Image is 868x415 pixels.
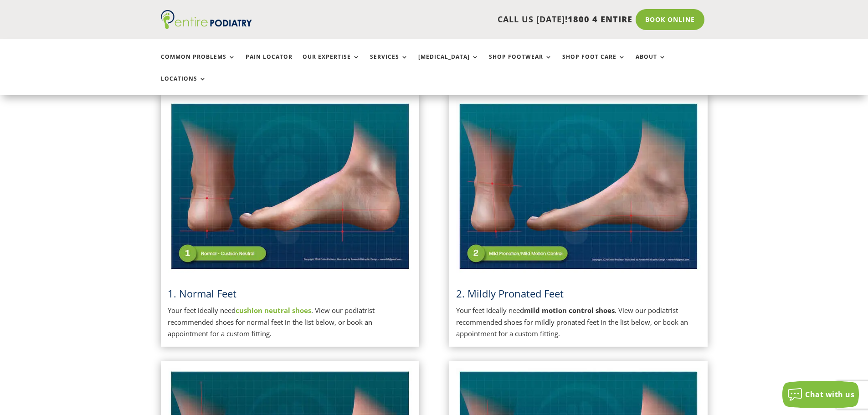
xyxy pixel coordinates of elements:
[805,389,854,400] span: Chat with us
[636,54,666,73] a: About
[418,54,479,73] a: [MEDICAL_DATA]
[370,54,408,73] a: Services
[303,54,360,73] a: Our Expertise
[636,9,704,30] a: Book Online
[161,54,236,73] a: Common Problems
[287,14,632,26] p: CALL US [DATE]!
[161,22,252,31] a: Entire Podiatry
[236,306,311,315] a: cushion neutral shoes
[168,287,236,300] a: 1. Normal Feet
[168,305,412,340] p: Your feet ideally need . View our podiatrist recommended shoes for normal feet in the list below,...
[456,287,564,300] span: 2. Mildly Pronated Feet
[568,14,632,25] span: 1800 4 ENTIRE
[456,100,701,273] img: Mildly Pronated Feet - View Podiatrist Recommended Mild Motion Control Shoes
[246,54,293,73] a: Pain Locator
[161,10,252,29] img: logo (1)
[562,54,626,73] a: Shop Foot Care
[489,54,552,73] a: Shop Footwear
[524,306,615,315] strong: mild motion control shoes
[168,100,412,273] img: Normal Feet - View Podiatrist Recommended Cushion Neutral Shoes
[456,305,701,340] p: Your feet ideally need . View our podiatrist recommended shoes for mildly pronated feet in the li...
[782,381,859,408] button: Chat with us
[161,76,206,95] a: Locations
